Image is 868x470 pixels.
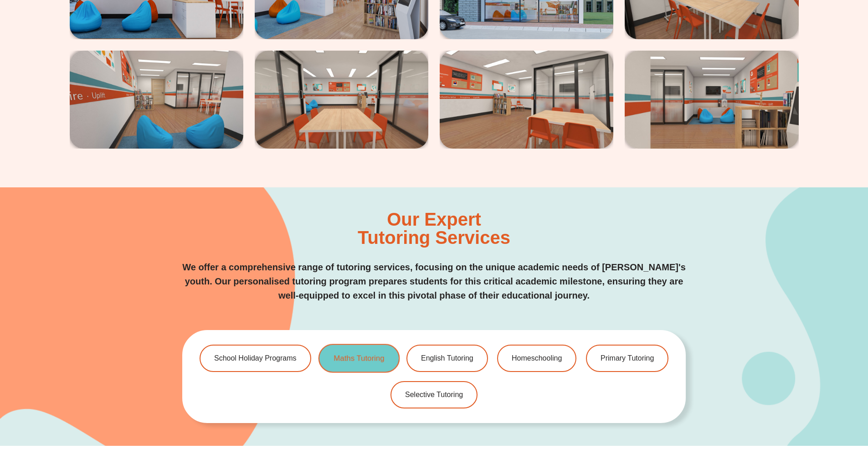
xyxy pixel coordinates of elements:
span: School Holiday Programs [214,355,297,362]
iframe: Chat Widget [716,367,868,470]
span: Primary Tutoring [601,355,654,362]
a: English Tutoring [406,345,488,372]
a: Maths Tutoring [318,344,399,373]
span: Selective Tutoring [405,391,463,398]
span: Maths Tutoring [334,355,384,362]
span: Homeschooling [512,355,562,362]
span: English Tutoring [421,355,473,362]
a: Primary Tutoring [586,345,668,372]
h2: Our Expert Tutoring Services [358,210,510,247]
a: Selective Tutoring [390,381,478,408]
a: Homeschooling [497,345,576,372]
p: We offer a comprehensive range of tutoring services, focusing on the unique academic needs of [PE... [182,260,686,303]
a: School Holiday Programs [200,345,311,372]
